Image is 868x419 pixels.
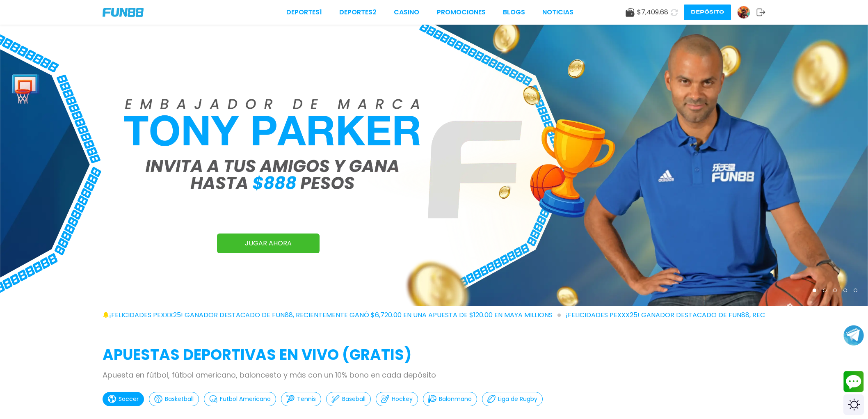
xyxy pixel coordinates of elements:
[103,8,144,17] img: Company Logo
[109,310,561,320] span: ¡FELICIDADES pexxx25! GANADOR DESTACADO DE FUN88, RECIENTEMENTE GANÓ $6,720.00 EN UNA APUESTA DE ...
[392,395,413,403] p: Hockey
[342,395,365,403] p: Baseball
[482,392,543,406] button: Liga de Rugby
[637,7,668,17] span: $ 7,409.68
[439,395,472,403] p: Balonmano
[843,348,864,369] button: Join telegram
[843,325,864,346] button: Join telegram channel
[286,7,322,17] a: Deportes1
[217,234,320,253] a: JUGAR AHORA
[843,394,864,415] div: Switch theme
[423,392,477,406] button: Balonmano
[437,7,486,17] a: Promociones
[503,7,525,17] a: BLOGS
[119,395,139,403] p: Soccer
[103,369,765,380] p: Apuesta en fútbol, fútbol americano, baloncesto y más con un 10% bono en cada depósito
[165,395,194,403] p: Basketball
[103,344,765,366] h2: APUESTAS DEPORTIVAS EN VIVO (gratis)
[281,392,321,406] button: Tennis
[204,392,276,406] button: Futbol Americano
[738,6,750,18] img: Avatar
[326,392,371,406] button: Baseball
[339,7,377,17] a: Deportes2
[376,392,418,406] button: Hockey
[684,5,731,20] button: Depósito
[542,7,573,17] a: NOTICIAS
[297,395,316,403] p: Tennis
[394,7,419,17] a: CASINO
[843,371,864,392] button: Contact customer service
[737,6,756,19] a: Avatar
[103,392,144,406] button: Soccer
[149,392,199,406] button: Basketball
[220,395,271,403] p: Futbol Americano
[498,395,537,403] p: Liga de Rugby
